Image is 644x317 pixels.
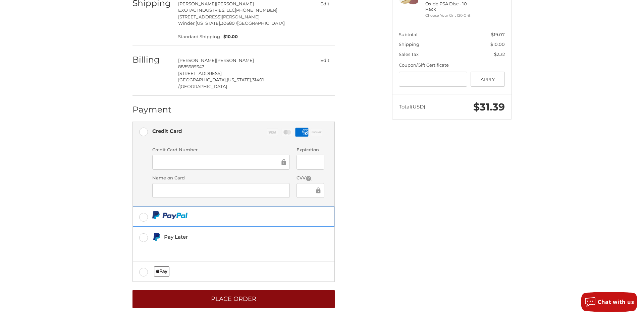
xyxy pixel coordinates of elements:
[220,33,238,40] span: $10.00
[178,20,196,26] span: Winder,
[216,58,254,63] span: [PERSON_NAME]
[178,58,216,63] span: [PERSON_NAME]
[179,84,227,89] span: [GEOGRAPHIC_DATA]
[178,77,227,82] span: [GEOGRAPHIC_DATA],
[399,103,425,110] span: Total (USD)
[157,186,285,194] iframe: Secure Credit Card Frame - Cardholder Name
[178,64,204,69] span: 8885689347
[315,56,335,65] button: Edit
[399,52,419,57] span: Sales Tax
[152,147,290,153] label: Credit Card Number
[235,7,277,13] span: [PHONE_NUMBER]
[491,32,505,37] span: $19.07
[297,175,324,181] label: CVV
[581,292,637,312] button: Chat with us
[216,1,254,6] span: [PERSON_NAME]
[399,72,467,87] input: Gift Certificate or Coupon Code
[399,62,505,69] div: Coupon/Gift Certificate
[399,42,419,47] span: Shipping
[152,126,182,137] div: Credit Card
[196,20,221,26] span: [US_STATE],
[157,158,280,166] iframe: Secure Credit Card Frame - Credit Card Number
[490,42,505,47] span: $10.00
[164,231,288,242] div: Pay Later
[301,158,320,166] iframe: Secure Credit Card Frame - Expiration Date
[152,175,290,181] label: Name on Card
[152,211,187,219] img: PayPal icon
[132,290,335,308] button: Place Order
[132,55,172,65] h2: Billing
[301,186,315,194] iframe: Secure Credit Card Frame - CVV
[297,147,324,153] label: Expiration
[178,77,264,89] span: 31401 /
[471,72,505,87] button: Apply
[178,33,220,40] span: Standard Shipping
[132,104,172,115] h2: Payment
[227,77,252,82] span: [US_STATE],
[237,20,285,26] span: [GEOGRAPHIC_DATA]
[178,1,216,6] span: [PERSON_NAME]
[399,32,418,37] span: Subtotal
[178,71,222,76] span: [STREET_ADDRESS]
[178,14,260,19] span: [STREET_ADDRESS][PERSON_NAME]
[178,7,235,13] span: EXOTAC INDUSTRIES, LLC
[152,233,161,241] img: Pay Later icon
[425,13,477,18] li: Choose Your Grit 120 Grit
[152,242,288,253] iframe: PayPal Message 1
[598,298,634,306] span: Chat with us
[221,20,237,26] span: 30680 /
[473,101,505,113] span: $31.39
[154,266,170,276] img: Applepay icon
[494,52,505,57] span: $2.32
